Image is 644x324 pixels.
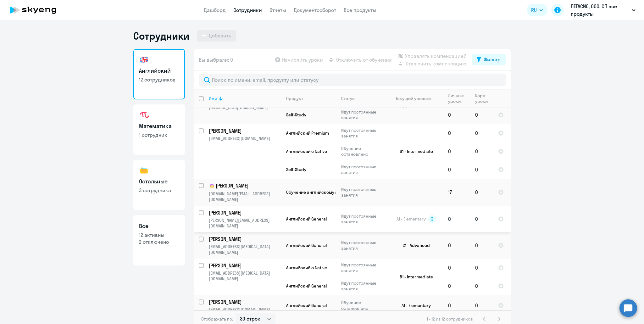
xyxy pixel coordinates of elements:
img: child [209,183,215,189]
span: Отображать по: [201,316,233,322]
h3: Английский [139,67,179,75]
p: [PERSON_NAME] [209,262,280,269]
p: Идут постоянные занятия [341,127,384,139]
button: ПЕГАСИС, ООО, СП все продукты [568,3,639,18]
p: Идут постоянные занятия [341,164,384,175]
a: [PERSON_NAME] [209,236,281,243]
td: 0 [443,124,470,142]
p: [PERSON_NAME] [209,236,280,243]
td: B1 - Intermediate [385,259,443,295]
td: 0 [443,295,470,316]
td: 0 [443,142,470,160]
span: Английский с Native [286,148,327,154]
p: Обучение остановлено [341,146,384,157]
td: B1 - Intermediate [385,124,443,179]
div: Продукт [286,96,303,101]
span: Английский с Native [286,265,327,271]
td: 0 [470,142,493,160]
a: Все продукты [344,7,376,13]
p: 12 сотрудников [139,76,179,83]
h3: Остальные [139,177,179,186]
p: [PERSON_NAME] [209,182,280,190]
p: 2 отключено [139,238,179,245]
button: RU [527,4,547,16]
a: Документооборот [294,7,336,13]
a: child[PERSON_NAME] [209,182,281,190]
p: Идут постоянные занятия [341,240,384,251]
td: 0 [470,277,493,295]
span: Английский General [286,303,327,308]
button: Добавить [197,30,236,42]
a: [PERSON_NAME] [209,299,281,305]
div: Личные уроки [448,93,470,104]
span: Обучение английскому языку ребенка KLP. Короткие уроки. Русскоговорящий преподаватель [286,189,481,195]
p: [PERSON_NAME] [209,209,280,216]
img: english [139,55,149,65]
a: [PERSON_NAME] [209,209,281,216]
span: Английский General [286,243,327,248]
p: Идут постоянные занятия [341,109,384,120]
h1: Сотрудники [133,30,189,42]
span: RU [531,6,537,14]
span: Английский Premium [286,130,329,136]
td: 0 [470,160,493,179]
a: [PERSON_NAME] [209,127,281,134]
td: 0 [470,206,493,232]
div: Имя [209,96,217,101]
p: [DOMAIN_NAME][EMAIL_ADDRESS][DOMAIN_NAME] [209,191,281,202]
button: Фильтр [472,54,506,65]
td: C1 - Advanced [385,232,443,259]
span: Вы выбрали: 0 [199,56,233,64]
td: 0 [443,277,470,295]
td: 0 [470,232,493,259]
div: Текущий уровень [390,96,443,101]
p: Идут постоянные занятия [341,187,384,198]
p: Обучение остановлено [341,300,384,311]
a: Все12 активны2 отключено [133,215,185,265]
a: Дашборд [204,7,226,13]
a: Английский12 сотрудников [133,49,185,99]
div: Фильтр [484,56,501,63]
a: Отчеты [269,7,286,13]
p: 12 активны [139,232,179,238]
p: ПЕГАСИС, ООО, СП все продукты [571,3,629,18]
td: 0 [470,106,493,124]
span: Английский General [286,283,327,289]
p: 3 сотрудника [139,187,179,194]
td: A1 - Elementary [385,295,443,316]
td: 0 [443,259,470,277]
div: Текущий уровень [396,96,431,101]
h3: Математика [139,122,179,130]
p: [PERSON_NAME] [209,299,280,305]
a: Сотрудники [233,7,262,13]
h3: Все [139,222,179,230]
a: Остальные3 сотрудника [133,160,185,210]
span: Английский General [286,216,327,222]
span: Self-Study [286,112,306,118]
td: 0 [443,160,470,179]
td: 0 [470,259,493,277]
span: 1 - 12 из 12 сотрудников [427,316,473,322]
p: [EMAIL_ADDRESS][MEDICAL_DATA][DOMAIN_NAME] [209,270,281,282]
p: Идут постоянные занятия [341,262,384,273]
td: 17 [443,179,470,206]
td: 0 [443,106,470,124]
p: Идут постоянные занятия [341,213,384,225]
td: 0 [470,124,493,142]
div: Добавить [209,32,231,39]
span: Self-Study [286,167,306,172]
td: 0 [470,179,493,206]
input: Поиск по имени, email, продукту или статусу [199,74,506,86]
p: [PERSON_NAME] [209,127,280,134]
div: Имя [209,96,281,101]
p: [EMAIL_ADDRESS][MEDICAL_DATA][DOMAIN_NAME] [209,244,281,255]
p: [EMAIL_ADDRESS][DOMAIN_NAME] [209,136,281,141]
p: 1 сотрудник [139,131,179,138]
p: [EMAIL_ADDRESS][DOMAIN_NAME] [209,307,281,312]
img: others [139,165,149,176]
td: 0 [470,295,493,316]
td: 0 [443,206,470,232]
span: A1 - Elementary [397,216,426,222]
div: Корп. уроки [475,93,493,104]
a: Математика1 сотрудник [133,104,185,155]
